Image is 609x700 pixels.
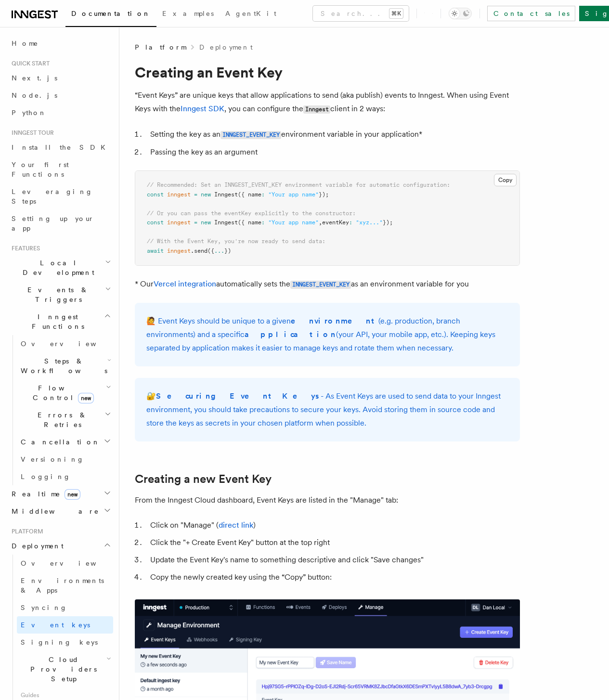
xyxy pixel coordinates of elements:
button: Steps & Workflows [17,352,113,379]
span: Versioning [21,455,84,463]
strong: Securing Event Keys [156,391,321,401]
p: * Our automatically sets the as an environment variable for you [135,277,520,291]
span: Leveraging Steps [12,188,93,205]
span: : [261,191,265,198]
a: Deployment [199,42,253,52]
a: direct link [219,520,253,530]
span: Inngest [214,191,238,198]
a: Leveraging Steps [8,183,113,210]
button: Cancellation [17,433,113,451]
span: Overview [21,559,120,567]
p: 🙋 Event Keys should be unique to a given (e.g. production, branch environments) and a specific (y... [146,314,508,355]
span: , [319,219,322,226]
span: Platform [8,528,43,535]
span: }); [319,191,329,198]
span: Local Development [8,258,105,277]
span: Your first Functions [12,161,69,178]
span: Deployment [8,541,64,551]
li: Click on "Manage" ( ) [147,519,520,532]
span: Middleware [8,506,99,516]
kbd: ⌘K [389,9,403,18]
span: eventKey [322,219,349,226]
span: Event keys [21,621,90,629]
span: Cancellation [17,437,100,447]
span: Overview [21,340,120,348]
li: Update the Event Key's name to something descriptive and click "Save changes" [147,553,520,567]
button: Flow Controlnew [17,379,113,406]
a: Install the SDK [8,139,113,156]
p: From the Inngest Cloud dashboard, Event Keys are listed in the "Manage" tab: [135,493,520,507]
button: Inngest Functions [8,308,113,335]
span: : [261,219,265,226]
span: new [78,393,94,403]
a: Documentation [65,3,156,27]
a: AgentKit [220,3,282,26]
a: INNGEST_EVENT_KEY [220,130,281,139]
span: Install the SDK [12,143,111,151]
a: Examples [156,3,220,26]
a: Versioning [17,451,113,468]
span: const [147,219,164,226]
span: Home [12,39,39,48]
li: Setting the key as an environment variable in your application* [147,128,520,142]
span: : [349,219,352,226]
span: Examples [162,10,214,17]
button: Errors & Retries [17,406,113,433]
span: Events & Triggers [8,285,105,304]
span: new [65,489,80,500]
a: Home [8,35,113,52]
span: Features [8,245,40,252]
strong: application [245,330,336,339]
li: Copy the newly created key using the “Copy” button: [147,570,520,584]
p: 🔐 - As Event Keys are used to send data to your Inngest environment, you should take precautions ... [146,389,508,430]
span: "xyz..." [356,219,383,226]
span: Quick start [8,60,50,67]
span: // With the Event Key, you're now ready to send data: [147,238,325,245]
li: Click the "+ Create Event Key" button at the top right [147,536,520,549]
span: Flow Control [17,383,106,402]
p: “Event Keys” are unique keys that allow applications to send (aka publish) events to Inngest. Whe... [135,89,520,116]
span: .send [191,247,207,254]
span: "Your app name" [268,191,319,198]
span: inngest [167,247,191,254]
span: inngest [167,219,191,226]
span: Errors & Retries [17,410,104,429]
button: Cloud Providers Setup [17,651,113,687]
span: Environments & Apps [21,577,104,594]
span: Logging [21,473,71,480]
span: await [147,247,164,254]
h1: Creating an Event Key [135,64,520,81]
code: INNGEST_EVENT_KEY [290,281,351,289]
span: = [194,191,197,198]
a: Inngest SDK [181,104,224,113]
span: ({ name [238,219,261,226]
span: Inngest Functions [8,312,104,331]
span: Documentation [71,10,151,17]
span: }); [383,219,393,226]
span: }) [224,247,231,254]
a: Your first Functions [8,156,113,183]
a: Vercel integration [154,279,216,288]
span: AgentKit [225,10,276,17]
span: Cloud Providers Setup [17,655,106,684]
a: Syncing [17,599,113,616]
button: Realtimenew [8,485,113,503]
a: Signing keys [17,634,113,651]
span: const [147,191,164,198]
li: Passing the key as an argument [147,145,520,159]
div: Inngest Functions [8,335,113,485]
span: Python [12,109,47,117]
a: Creating a new Event Key [135,472,272,486]
a: INNGEST_EVENT_KEY [290,279,351,288]
a: Event keys [17,616,113,634]
button: Local Development [8,254,113,281]
span: Signing keys [21,638,98,646]
code: INNGEST_EVENT_KEY [220,131,281,139]
span: Node.js [12,91,57,99]
span: ... [214,247,224,254]
span: Inngest [214,219,238,226]
button: Copy [494,174,517,186]
a: Logging [17,468,113,485]
a: Python [8,104,113,121]
span: Syncing [21,604,67,611]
